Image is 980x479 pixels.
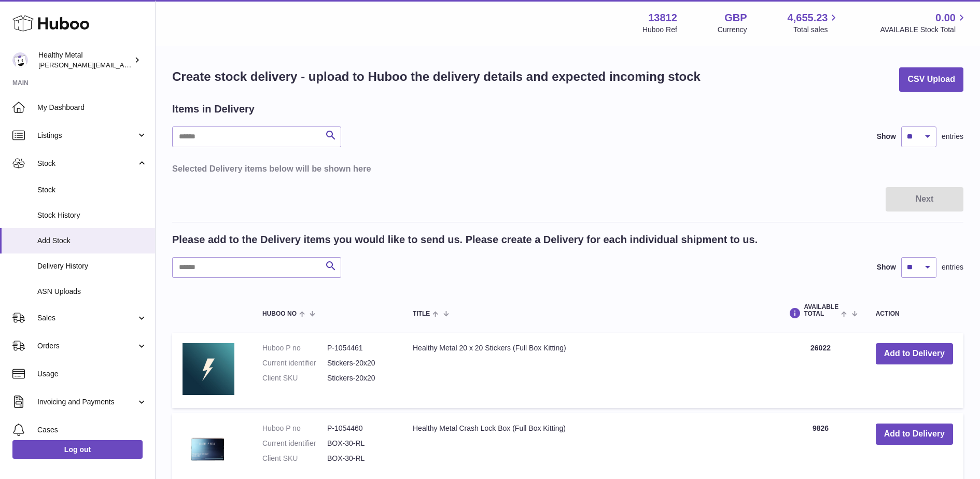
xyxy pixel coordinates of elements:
[262,373,327,383] dt: Client SKU
[402,333,776,408] td: Healthy Metal 20 x 20 Stickers (Full Box Kitting)
[37,185,147,195] span: Stock
[880,25,968,35] span: AVAILABLE Stock Total
[718,25,747,35] div: Currency
[327,424,392,433] dd: P-1054460
[327,439,392,448] dd: BOX-30-RL
[642,25,677,35] div: Huboo Ref
[788,11,840,35] a: 4,655.23 Total sales
[793,25,839,35] span: Total sales
[876,311,953,317] div: Action
[183,343,234,395] img: Healthy Metal 20 x 20 Stickers (Full Box Kitting)
[172,233,758,247] h2: Please add to the Delivery items you would like to send us. Please create a Delivery for each ind...
[327,358,392,368] dd: Stickers-20x20
[327,454,392,463] dd: BOX-30-RL
[172,163,963,174] h3: Selected Delivery items below will be shown here
[262,311,297,317] span: Huboo no
[37,313,136,323] span: Sales
[172,102,255,116] h2: Items in Delivery
[37,341,136,351] span: Orders
[935,11,956,25] span: 0.00
[37,369,147,379] span: Usage
[37,159,136,168] span: Stock
[804,304,838,317] span: AVAILABLE Total
[262,439,327,448] dt: Current identifier
[37,236,147,246] span: Add Stock
[648,11,677,25] strong: 13812
[876,424,953,445] button: Add to Delivery
[262,454,327,463] dt: Client SKU
[37,397,136,407] span: Invoicing and Payments
[37,261,147,271] span: Delivery History
[327,373,392,383] dd: Stickers-20x20
[38,50,132,70] div: Healthy Metal
[788,11,828,25] span: 4,655.23
[776,333,865,408] td: 26022
[38,61,208,69] span: [PERSON_NAME][EMAIL_ADDRESS][DOMAIN_NAME]
[172,68,701,85] h1: Create stock delivery - upload to Huboo the delivery details and expected incoming stock
[37,210,147,220] span: Stock History
[37,287,147,297] span: ASN Uploads
[183,424,234,473] img: Healthy Metal Crash Lock Box (Full Box Kitting)
[262,358,327,368] dt: Current identifier
[413,311,430,317] span: Title
[12,440,143,459] a: Log out
[942,132,963,142] span: entries
[37,131,136,140] span: Listings
[724,11,747,25] strong: GBP
[262,343,327,353] dt: Huboo P no
[12,52,28,68] img: jose@healthy-metal.com
[942,262,963,272] span: entries
[37,425,147,435] span: Cases
[880,11,968,35] a: 0.00 AVAILABLE Stock Total
[327,343,392,353] dd: P-1054461
[37,103,147,112] span: My Dashboard
[899,67,963,92] button: CSV Upload
[877,262,896,272] label: Show
[876,343,953,364] button: Add to Delivery
[877,132,896,142] label: Show
[262,424,327,433] dt: Huboo P no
